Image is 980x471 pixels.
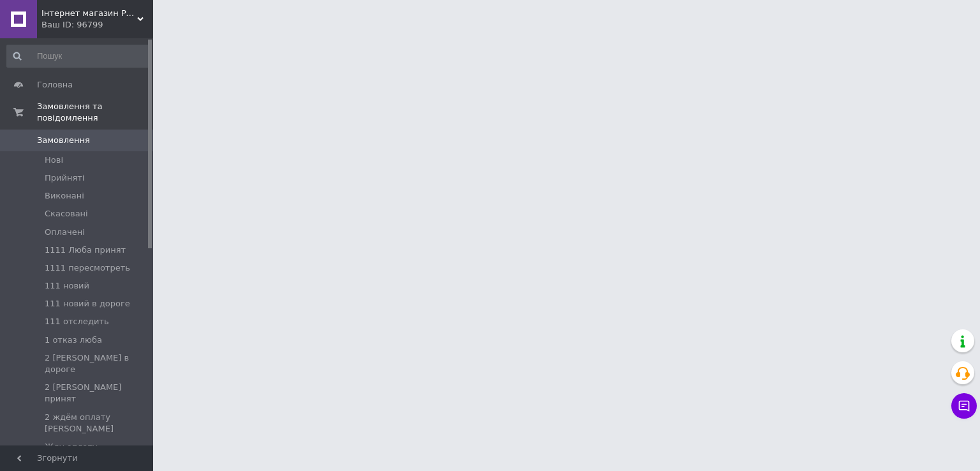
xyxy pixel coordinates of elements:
span: 1111 пересмотреть [45,262,130,274]
span: Нові [45,154,63,166]
span: Виконані [45,190,84,202]
span: Скасовані [45,208,88,220]
span: Замовлення [37,135,90,146]
span: 111 отследить [45,316,109,327]
span: 111 новий в дороге [45,298,130,310]
span: Прийняті [45,172,84,184]
span: 1 отказ люба [45,334,102,346]
span: Оплачені [45,227,85,238]
button: Чат з покупцем [951,393,977,419]
input: Пошук [6,45,151,68]
span: 2 [PERSON_NAME] принят [45,382,149,405]
span: Головна [37,79,73,91]
span: 2 ждём оплату [PERSON_NAME] [45,412,149,435]
span: 2 [PERSON_NAME] в дороге [45,352,149,375]
span: Інтернет магазин PaGo це товари від виробника, капці, військова амуніція, тапочки [41,8,137,19]
span: 1111 Люба принят [45,244,126,256]
span: Жду оплату [45,441,98,452]
span: 111 новий [45,280,89,292]
span: Замовлення та повідомлення [37,101,153,124]
div: Ваш ID: 96799 [41,19,153,31]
